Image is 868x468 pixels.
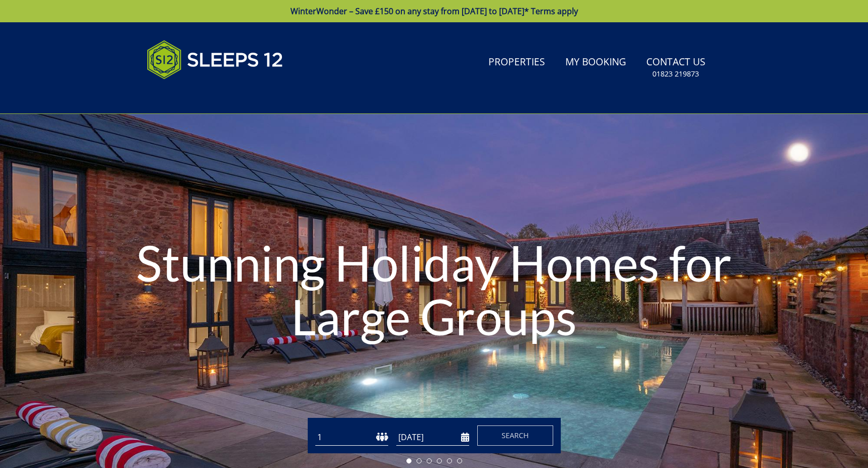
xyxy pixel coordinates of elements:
a: Contact Us01823 219873 [642,51,710,84]
a: Properties [484,51,549,74]
img: Sleeps 12 [147,34,283,85]
h1: Stunning Holiday Homes for Large Groups [130,216,738,363]
iframe: Customer reviews powered by Trustpilot [142,91,248,100]
button: Search [477,425,553,446]
a: My Booking [561,51,630,74]
span: Search [502,431,529,440]
small: 01823 219873 [652,69,699,79]
input: Arrival Date [396,429,469,446]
